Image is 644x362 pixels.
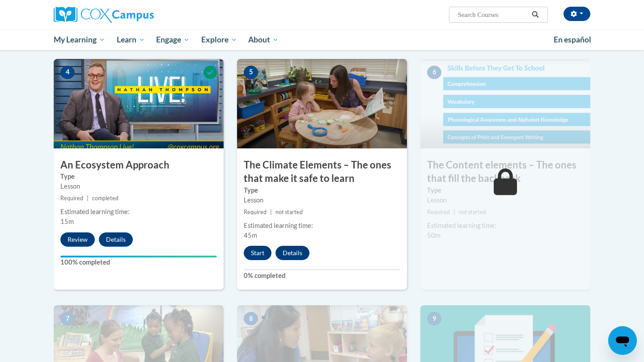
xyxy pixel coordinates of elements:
[244,271,400,281] label: 0% completed
[453,209,455,215] span: |
[54,7,224,23] a: Cox Campus
[244,312,258,325] span: 8
[48,29,111,50] a: My Learning
[608,326,637,355] iframe: Button to launch messaging window, conversation in progress
[60,232,95,247] button: Review
[156,34,190,45] span: Engage
[244,185,400,195] label: Type
[54,34,105,45] span: My Learning
[427,209,450,215] span: Required
[244,232,257,239] span: 45m
[54,7,154,23] img: Cox Campus
[459,209,486,215] span: not started
[244,66,258,79] span: 5
[117,34,145,45] span: Learn
[248,34,279,45] span: About
[275,209,303,215] span: not started
[420,59,590,148] img: Course Image
[275,246,309,260] button: Details
[99,232,133,247] button: Details
[150,29,195,50] a: Engage
[60,66,75,79] span: 4
[427,195,584,205] div: Lesson
[244,221,400,231] div: Estimated learning time:
[60,195,83,202] span: Required
[420,158,590,186] h3: The Content elements – The ones that fill the backpack
[60,207,217,217] div: Estimated learning time:
[244,195,400,205] div: Lesson
[111,29,151,50] a: Learn
[92,195,119,202] span: completed
[60,257,217,267] label: 100% completed
[529,9,542,20] button: Search
[54,158,224,172] h3: An Ecosystem Approach
[201,34,237,45] span: Explore
[427,221,584,231] div: Estimated learning time:
[427,312,441,325] span: 9
[237,158,407,186] h3: The Climate Elements – The ones that make it safe to learn
[60,181,217,191] div: Lesson
[457,9,529,20] input: Search Courses
[195,29,243,50] a: Explore
[87,195,89,202] span: |
[427,66,441,79] span: 6
[427,185,584,195] label: Type
[54,59,224,148] img: Course Image
[60,172,217,181] label: Type
[427,232,441,239] span: 50m
[244,246,271,260] button: Start
[243,29,285,50] a: About
[270,209,272,215] span: |
[563,7,590,21] button: Account Settings
[40,29,604,50] div: Main menu
[60,256,217,257] div: Your progress
[244,209,267,215] span: Required
[60,312,75,325] span: 7
[60,218,74,225] span: 15m
[237,59,407,148] img: Course Image
[554,35,591,44] span: En español
[548,30,597,49] a: En español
